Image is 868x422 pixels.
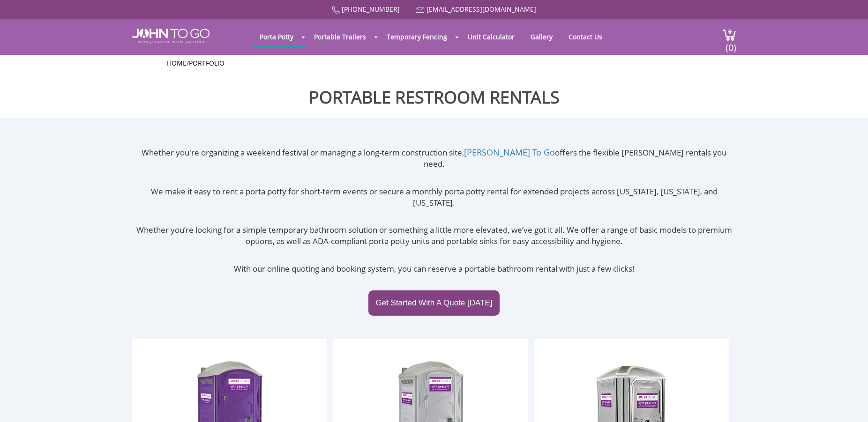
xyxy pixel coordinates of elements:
img: Call [332,6,340,14]
p: Whether you're organizing a weekend festival or managing a long-term construction site, offers th... [132,147,736,170]
a: Get Started With A Quote [DATE] [368,290,499,316]
button: Live Chat [831,385,868,422]
a: Contact Us [561,28,609,46]
a: Unit Calculator [461,28,522,46]
a: [EMAIL_ADDRESS][DOMAIN_NAME] [427,5,536,14]
a: Portable Trailers [307,28,373,46]
a: Home [167,59,187,67]
a: [PHONE_NUMBER] [342,5,400,14]
ul: / [167,59,701,68]
a: [PERSON_NAME] To Go [464,147,555,158]
a: Portfolio [189,59,224,67]
a: Temporary Fencing [380,28,454,46]
p: Whether you’re looking for a simple temporary bathroom solution or something a little more elevat... [132,224,736,247]
p: With our online quoting and booking system, you can reserve a portable bathroom rental with just ... [132,263,736,274]
img: cart a [722,29,736,41]
p: We make it easy to rent a porta potty for short-term events or secure a monthly porta potty renta... [132,186,736,209]
img: JOHN to go [132,29,210,44]
a: Gallery [524,28,560,46]
span: (0) [725,34,736,54]
img: Mail [416,7,425,13]
a: Porta Potty [253,28,300,46]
